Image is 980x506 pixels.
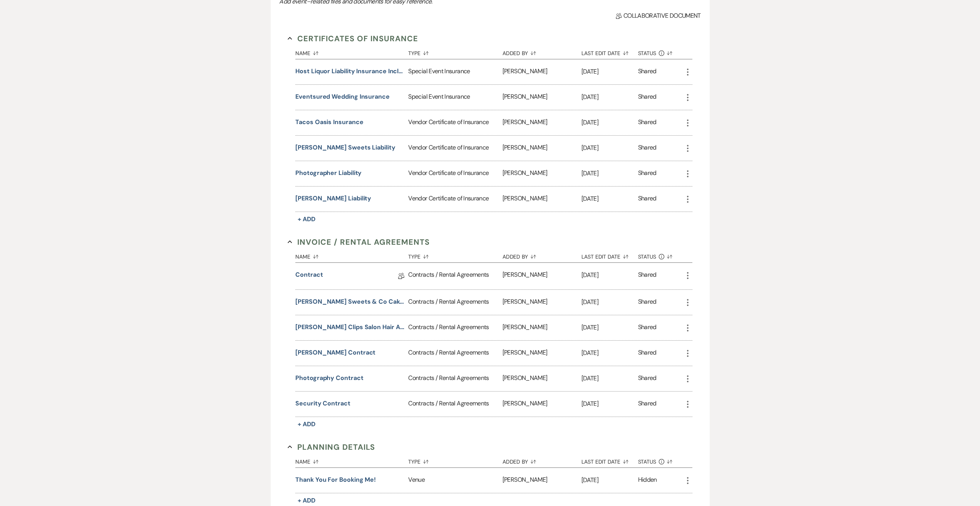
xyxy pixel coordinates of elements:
[581,297,638,307] p: [DATE]
[581,323,638,333] p: [DATE]
[298,496,315,504] span: + Add
[408,110,502,135] div: Vendor Certificate of Insurance
[295,67,405,76] button: Host Liquor Liability insurance included on policy
[638,254,657,259] span: Status
[503,453,581,467] button: Added By
[638,373,657,384] div: Shared
[295,270,323,282] a: Contract
[503,44,581,59] button: Added By
[581,270,638,280] p: [DATE]
[503,263,581,289] div: [PERSON_NAME]
[295,168,362,178] button: Photographer liability
[503,59,581,84] div: [PERSON_NAME]
[581,373,638,383] p: [DATE]
[638,50,657,56] span: Status
[581,67,638,77] p: [DATE]
[638,44,683,59] button: Status
[295,118,363,127] button: Tacos Oasis Insurance
[503,366,581,391] div: [PERSON_NAME]
[638,453,683,467] button: Status
[295,248,408,262] button: Name
[581,348,638,358] p: [DATE]
[581,92,638,102] p: [DATE]
[503,290,581,315] div: [PERSON_NAME]
[581,118,638,128] p: [DATE]
[408,341,502,366] div: Contracts / Rental Agreements
[408,187,502,212] div: Vendor Certificate of Insurance
[503,468,581,493] div: [PERSON_NAME]
[638,270,657,282] div: Shared
[638,348,657,358] div: Shared
[503,187,581,212] div: [PERSON_NAME]
[408,263,502,289] div: Contracts / Rental Agreements
[288,236,430,248] button: Invoice / Rental Agreements
[295,194,371,203] button: [PERSON_NAME] Liability
[581,194,638,204] p: [DATE]
[295,419,318,430] button: + Add
[581,248,638,262] button: Last Edit Date
[638,459,657,464] span: Status
[408,468,502,493] div: Venue
[408,59,502,84] div: Special Event Insurance
[295,323,405,332] button: [PERSON_NAME] Clips Salon Hair and Makeup Contract
[503,110,581,135] div: [PERSON_NAME]
[503,392,581,417] div: [PERSON_NAME]
[295,373,363,383] button: Photography contract
[581,44,638,59] button: Last Edit Date
[295,44,408,59] button: Name
[581,168,638,178] p: [DATE]
[638,92,657,103] div: Shared
[298,420,315,428] span: + Add
[408,453,502,467] button: Type
[295,495,318,506] button: + Add
[638,168,657,179] div: Shared
[295,143,395,152] button: [PERSON_NAME] Sweets Liability
[295,453,408,467] button: Name
[638,194,657,204] div: Shared
[408,44,502,59] button: Type
[503,161,581,186] div: [PERSON_NAME]
[295,92,390,101] button: Eventsured Wedding Insurance
[503,248,581,262] button: Added By
[295,348,375,357] button: [PERSON_NAME] Contract
[295,475,376,484] button: Thank you for booking me!
[616,11,700,20] span: Collaborative document
[581,475,638,485] p: [DATE]
[638,67,657,77] div: Shared
[408,392,502,417] div: Contracts / Rental Agreements
[638,297,657,308] div: Shared
[638,143,657,153] div: Shared
[408,161,502,186] div: Vendor Certificate of Insurance
[638,475,657,486] div: Hidden
[581,453,638,467] button: Last Edit Date
[408,136,502,161] div: Vendor Certificate of Insurance
[408,85,502,110] div: Special Event Insurance
[638,118,657,128] div: Shared
[408,315,502,340] div: Contracts / Rental Agreements
[288,441,375,453] button: Planning Details
[503,85,581,110] div: [PERSON_NAME]
[638,399,657,409] div: Shared
[295,399,350,408] button: Security contract
[408,290,502,315] div: Contracts / Rental Agreements
[298,215,315,223] span: + Add
[503,341,581,366] div: [PERSON_NAME]
[503,136,581,161] div: [PERSON_NAME]
[408,366,502,391] div: Contracts / Rental Agreements
[408,248,502,262] button: Type
[638,248,683,262] button: Status
[581,399,638,409] p: [DATE]
[638,323,657,333] div: Shared
[295,297,405,306] button: [PERSON_NAME] Sweets & Co Cake Dessert Contract
[503,315,581,340] div: [PERSON_NAME]
[295,214,318,225] button: + Add
[288,33,418,44] button: Certificates of Insurance
[581,143,638,153] p: [DATE]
